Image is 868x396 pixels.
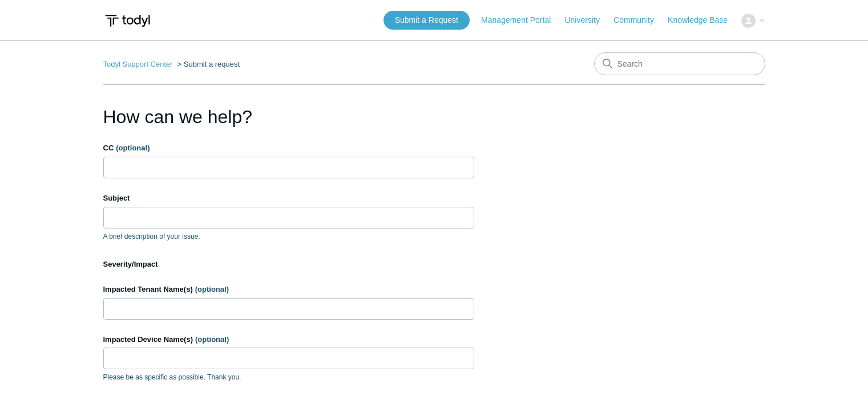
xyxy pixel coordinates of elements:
[668,14,739,26] a: Knowledge Base
[175,60,240,68] li: Submit a request
[103,60,175,68] li: Todyl Support Center
[103,372,474,382] p: Please be as specific as possible. Thank you.
[195,285,229,293] span: (optional)
[195,335,229,344] span: (optional)
[103,10,152,31] img: Todyl Support Center Help Center home page
[103,103,474,130] h1: How can we help?
[103,193,474,204] label: Subject
[564,14,611,26] a: University
[103,60,173,68] a: Todyl Support Center
[594,52,765,75] input: Search
[383,11,470,30] a: Submit a Request
[103,284,474,295] label: Impacted Tenant Name(s)
[103,259,474,270] label: Severity/Impact
[103,142,474,154] label: CC
[481,14,562,26] a: Management Portal
[613,14,665,26] a: Community
[103,334,474,345] label: Impacted Device Name(s)
[103,231,474,242] p: A brief description of your issue.
[116,144,150,152] span: (optional)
